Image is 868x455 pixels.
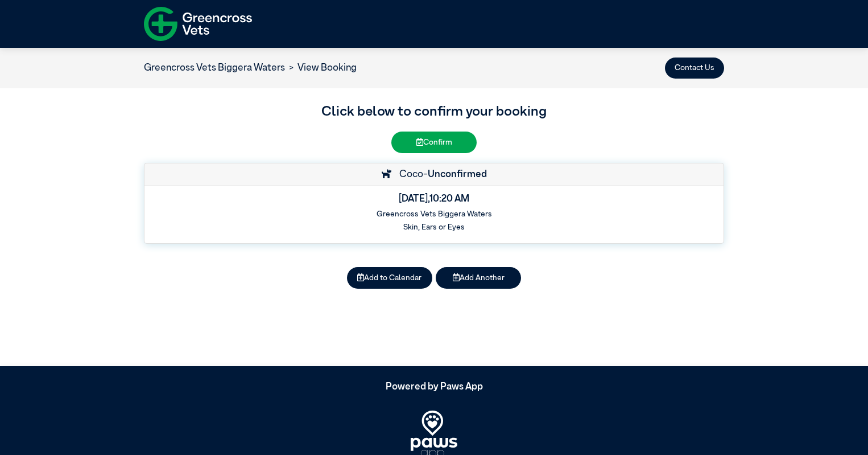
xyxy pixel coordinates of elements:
strong: Unconfirmed [428,170,487,179]
h6: Skin, Ears or Eyes [152,223,716,232]
img: f-logo [144,3,252,45]
button: Add Another [436,267,521,288]
button: Contact Us [665,58,724,79]
span: Coco [394,170,423,179]
button: Confirm [391,132,477,153]
button: Add to Calendar [347,267,432,288]
h3: Click below to confirm your booking [144,102,724,122]
h6: Greencross Vets Biggera Waters [152,210,716,219]
li: View Booking [285,61,357,76]
nav: breadcrumb [144,61,357,76]
h5: [DATE] , 10:20 AM [152,194,716,205]
h5: Powered by Paws App [144,382,724,393]
a: Greencross Vets Biggera Waters [144,63,285,73]
span: - [423,170,487,179]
